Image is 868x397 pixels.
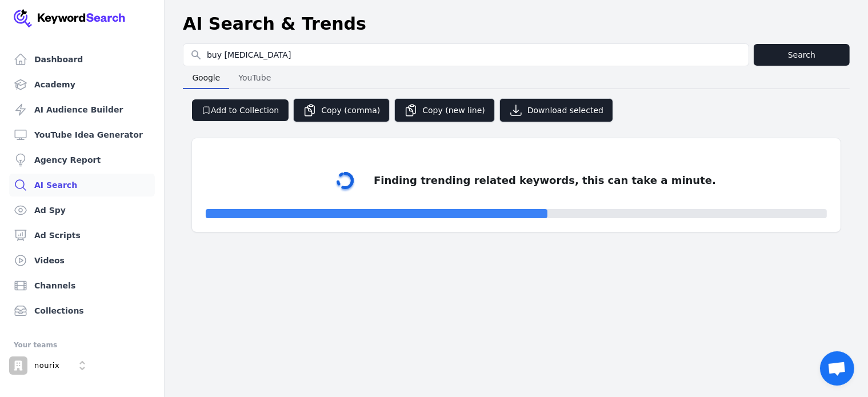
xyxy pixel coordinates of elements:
[9,224,155,247] a: Ad Scripts
[374,173,716,189] div: Finding trending related keywords, this can take a minute.
[9,123,155,146] a: YouTube Idea Generator
[9,149,155,171] a: Agency Report
[187,70,225,86] span: Google
[499,98,613,122] button: Download selected
[293,98,390,122] button: Copy (comma)
[34,360,59,371] p: nourix
[9,174,155,197] a: AI Search
[14,338,150,352] div: Your teams
[9,356,91,375] button: Open organization switcher
[9,299,155,322] a: Collections
[394,98,495,122] button: Copy (new line)
[754,44,850,66] button: Search
[14,9,126,27] img: Your Company
[820,351,854,386] a: Open chat
[9,48,155,71] a: Dashboard
[9,98,155,121] a: AI Audience Builder
[183,14,366,34] h1: AI Search & Trends
[9,274,155,297] a: Channels
[9,249,155,272] a: Videos
[9,199,155,222] a: Ad Spy
[9,356,27,375] img: nourix
[9,73,155,96] a: Academy
[183,44,749,66] input: Search
[234,70,275,86] span: YouTube
[192,99,289,121] button: Add to Collection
